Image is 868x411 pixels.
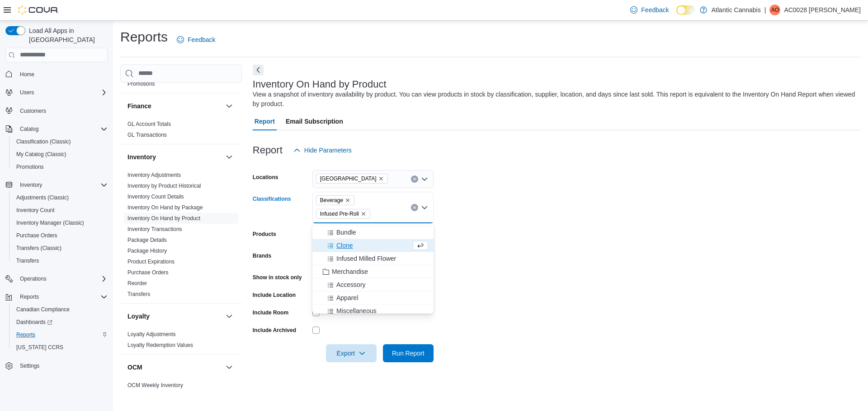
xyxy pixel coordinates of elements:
p: AC0028 [PERSON_NAME] [784,5,861,15]
span: Classification (Classic) [16,138,71,145]
a: Inventory Adjustments [127,172,181,178]
span: Transfers (Classic) [16,245,61,252]
span: Washington CCRS [13,342,108,353]
span: Customers [20,107,46,115]
span: Transfers [13,255,108,266]
p: | [764,5,766,15]
span: Email Subscription [286,112,343,130]
a: Customers [16,106,50,116]
span: Home [20,71,34,78]
button: Customers [2,104,111,117]
span: Operations [20,275,47,282]
span: Accessory [336,280,366,289]
button: Open list of options [421,175,428,183]
a: Purchase Orders [127,269,169,276]
a: Reorder [127,280,147,286]
a: My Catalog (Classic) [13,149,70,160]
button: Reports [16,291,42,302]
span: Infused Milled Flower [336,254,396,263]
button: Inventory [2,179,111,191]
span: Purchase Orders [13,230,108,241]
span: Dashboards [16,319,52,326]
a: Adjustments (Classic) [13,192,72,203]
span: Infused Pre-Roll [320,209,359,218]
span: Loyalty Redemption Values [127,342,193,349]
h3: Inventory On Hand by Product [253,79,387,90]
a: Transfers [127,291,150,297]
span: Home [16,69,108,80]
button: Accessory [312,278,434,291]
button: Infused Milled Flower [312,252,434,265]
a: Package History [127,248,167,254]
span: Run Report [392,349,425,358]
a: Purchase Orders [13,230,61,241]
button: Inventory [224,152,235,162]
span: Reports [20,293,39,300]
label: Classifications [253,195,291,203]
a: Inventory On Hand by Package [127,204,203,211]
button: Loyalty [224,311,235,322]
span: Inventory [20,181,42,189]
label: Include Location [253,291,296,299]
button: My Catalog (Classic) [9,148,111,161]
span: Transfers [16,257,39,264]
span: Adjustments (Classic) [16,194,69,201]
span: Package Details [127,236,167,244]
label: Include Room [253,309,288,316]
button: Catalog [2,123,111,135]
a: Loyalty Redemption Values [127,342,193,348]
button: Clone [312,239,434,252]
span: Product Expirations [127,258,175,265]
button: Next [253,65,264,75]
button: Promotions [9,161,111,173]
span: Purchase Orders [127,269,169,276]
label: Locations [253,174,278,181]
button: [US_STATE] CCRS [9,341,111,354]
button: Catalog [16,124,42,134]
button: Canadian Compliance [9,303,111,316]
button: Purchase Orders [9,229,111,242]
span: Catalog [20,125,38,133]
span: Settings [20,362,39,369]
a: Feedback [173,31,219,49]
span: My Catalog (Classic) [13,149,108,160]
button: Inventory Manager (Classic) [9,217,111,229]
span: Adjustments (Classic) [13,192,108,203]
span: Load All Apps in [GEOGRAPHIC_DATA] [25,26,108,44]
span: Beverage [320,196,343,205]
input: Dark Mode [676,5,695,15]
span: Feedback [641,5,669,14]
a: Promotions [127,81,155,87]
span: Infused Pre-Roll [316,209,370,219]
a: Settings [16,360,43,371]
button: Run Report [383,344,434,362]
span: GL Transactions [127,131,167,139]
a: [US_STATE] CCRS [13,342,67,353]
span: Package History [127,247,167,254]
span: Report [255,112,275,130]
label: Brands [253,252,271,259]
button: Bundle [312,226,434,239]
button: Users [16,87,38,98]
span: Topical [336,215,356,224]
span: Inventory by Product Historical [127,182,201,189]
span: Galway [316,174,388,184]
button: Apparel [312,291,434,305]
span: Customers [16,105,108,116]
a: Package Details [127,237,167,243]
span: Clone [336,241,353,250]
button: Users [2,86,111,99]
button: Operations [16,273,50,284]
button: Clear input [411,175,418,183]
button: Remove Galway from selection in this group [378,176,384,181]
a: Product Expirations [127,259,175,265]
button: Inventory [16,180,46,190]
a: Dashboards [13,317,56,328]
a: Home [16,69,38,80]
button: Classification (Classic) [9,135,111,148]
span: Inventory On Hand by Package [127,204,203,211]
span: Merchandise [332,267,368,276]
button: OCM [127,363,222,372]
label: Products [253,231,276,238]
button: Remove Beverage from selection in this group [345,198,350,203]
